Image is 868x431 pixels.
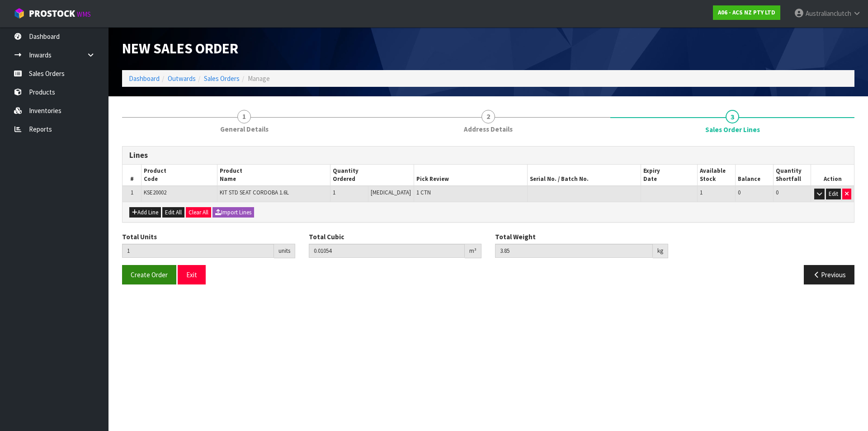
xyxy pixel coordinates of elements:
[333,189,335,196] span: 1
[804,265,854,284] button: Previous
[738,189,741,196] span: 0
[481,110,495,123] span: 2
[776,189,778,196] span: 0
[464,124,513,134] span: Address Details
[142,165,217,186] th: Product Code
[698,165,736,186] th: Available Stock
[700,189,703,196] span: 1
[495,244,653,258] input: Total Weight
[122,39,238,57] span: New Sales Order
[186,207,211,218] button: Clear All
[204,74,240,83] a: Sales Orders
[122,139,854,292] span: Sales Order Lines
[414,165,528,186] th: Pick Review
[528,165,641,186] th: Serial No. / Batch No.
[309,232,344,242] label: Total Cubic
[811,165,854,186] th: Action
[726,110,739,123] span: 3
[131,189,133,196] span: 1
[641,165,698,186] th: Expiry Date
[178,265,206,284] button: Exit
[718,9,775,16] strong: A06 - ACS NZ PTY LTD
[653,244,668,258] div: kg
[122,265,176,284] button: Create Order
[212,207,254,218] button: Import Lines
[144,189,166,196] span: KSE20002
[77,10,91,19] small: WMS
[129,151,847,160] h3: Lines
[495,232,536,242] label: Total Weight
[309,244,465,258] input: Total Cubic
[806,9,851,18] span: Australianclutch
[14,8,25,19] img: cube-alt.png
[29,8,75,19] span: ProStock
[168,74,196,83] a: Outwards
[416,189,431,196] span: 1 CTN
[248,74,270,83] span: Manage
[122,232,157,242] label: Total Units
[330,165,414,186] th: Quantity Ordered
[371,189,411,196] span: [MEDICAL_DATA]
[220,189,289,196] span: KIT STD SEAT CORDOBA 1.6L
[123,165,142,186] th: #
[129,207,161,218] button: Add Line
[129,74,160,83] a: Dashboard
[237,110,251,123] span: 1
[162,207,184,218] button: Edit All
[274,244,295,258] div: units
[705,125,760,134] span: Sales Order Lines
[465,244,481,258] div: m³
[736,165,774,186] th: Balance
[122,244,274,258] input: Total Units
[773,165,811,186] th: Quantity Shortfall
[220,124,269,134] span: General Details
[217,165,330,186] th: Product Name
[826,189,841,199] button: Edit
[131,270,168,279] span: Create Order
